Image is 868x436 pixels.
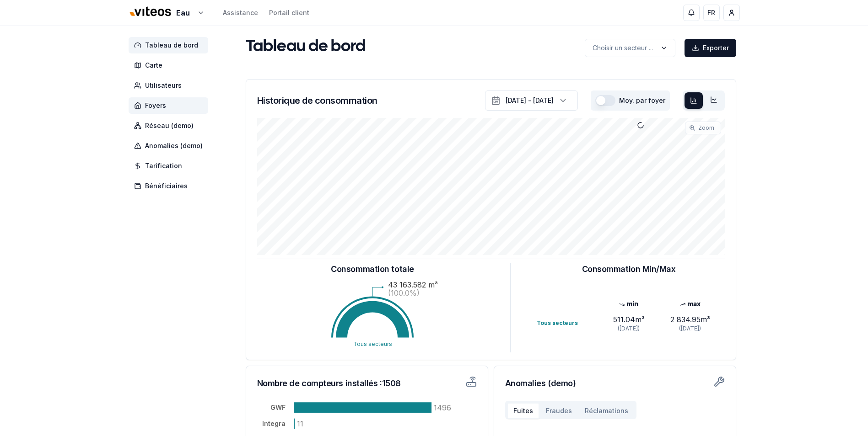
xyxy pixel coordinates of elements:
[257,377,419,390] h3: Nombre de compteurs installés : 1508
[129,117,212,134] a: Réseau (demo)
[145,121,194,130] span: Réseau (demo)
[129,3,205,23] button: Eau
[698,124,714,132] span: Zoom
[145,161,182,170] span: Tarification
[619,97,665,104] label: Moy. par foyer
[388,288,420,298] text: (100.0%)
[582,263,676,276] h3: Consommation Min/Max
[129,158,212,174] a: Tarification
[129,37,212,53] a: Tableau de bord
[598,299,659,308] div: min
[388,280,438,289] text: 43 163.582 m³
[176,7,190,18] span: Eau
[270,404,286,411] tspan: GWF
[129,1,173,23] img: Viteos - Eau Logo
[145,141,203,150] span: Anomalies (demo)
[659,314,721,325] div: 2 834.95 m³
[297,419,303,428] tspan: 11
[262,420,286,427] tspan: Integra
[659,299,721,308] div: max
[129,97,212,114] a: Foyers
[659,325,721,332] div: ([DATE])
[145,101,166,110] span: Foyers
[506,96,554,105] div: [DATE] - [DATE]
[505,377,725,390] h3: Anomalies (demo)
[129,178,212,194] a: Bénéficiaires
[703,5,720,21] button: FR
[593,43,653,53] p: Choisir un secteur ...
[269,8,309,17] a: Portail client
[707,8,715,17] span: FR
[129,77,212,94] a: Utilisateurs
[598,325,659,332] div: ([DATE])
[585,39,675,57] button: label
[257,94,377,107] h3: Historique de consommation
[145,181,188,191] span: Bénéficiaires
[331,263,414,276] h3: Consommation totale
[145,41,198,50] span: Tableau de bord
[539,403,578,419] button: Fraudes
[129,57,212,74] a: Carte
[685,39,736,57] button: Exporter
[434,403,451,412] tspan: 1496
[246,38,366,56] h1: Tableau de bord
[353,340,392,347] text: Tous secteurs
[145,61,162,70] span: Carte
[537,319,598,327] div: Tous secteurs
[145,81,182,90] span: Utilisateurs
[223,8,258,17] a: Assistance
[598,314,659,325] div: 511.04 m³
[507,403,539,419] button: Fuites
[129,138,212,154] a: Anomalies (demo)
[485,90,578,111] button: [DATE] - [DATE]
[578,403,635,419] button: Réclamations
